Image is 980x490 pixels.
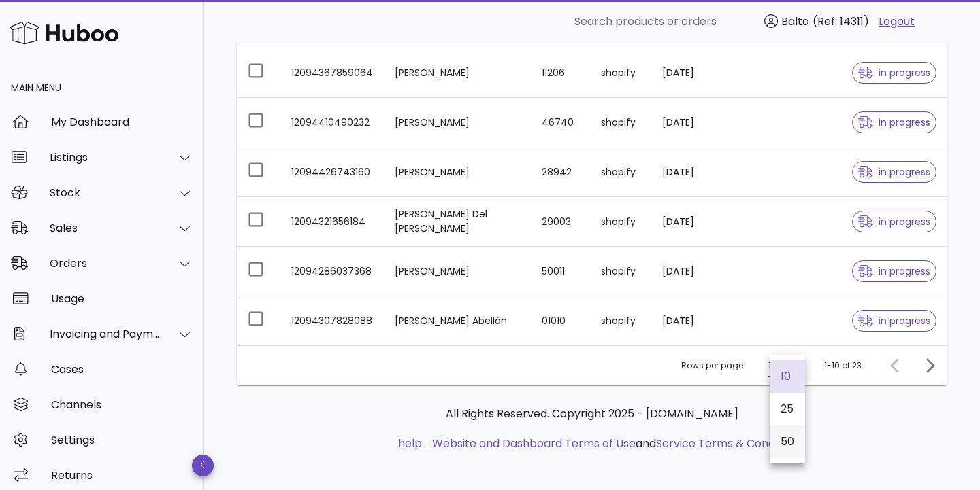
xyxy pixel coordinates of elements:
[51,363,193,376] div: Cases
[590,98,651,147] td: shopify
[51,434,193,447] div: Settings
[858,217,930,226] span: in progress
[50,328,161,340] div: Invoicing and Payments
[50,257,161,270] div: Orders
[531,48,590,98] td: 11206
[248,406,936,422] p: All Rights Reserved. Copyright 2025 - [DOMAIN_NAME]
[781,435,794,448] div: 50
[858,68,930,77] span: in progress
[858,266,930,276] span: in progress
[768,360,777,372] div: 10
[50,186,161,199] div: Stock
[280,48,384,98] td: 12094367859064
[531,98,590,147] td: 46740
[531,147,590,197] td: 28942
[781,370,794,383] div: 10
[50,151,161,164] div: Listings
[384,98,531,147] td: [PERSON_NAME]
[858,167,930,177] span: in progress
[280,147,384,197] td: 12094426743160
[51,292,193,305] div: Usage
[858,316,930,326] span: in progress
[10,18,118,48] img: Huboo Logo
[590,247,651,296] td: shopify
[681,346,798,385] div: Rows per page:
[651,48,716,98] td: [DATE]
[51,116,193,128] div: My Dashboard
[590,48,651,98] td: shopify
[651,147,716,197] td: [DATE]
[531,197,590,247] td: 29003
[398,436,422,451] a: help
[768,355,798,377] div: 10Rows per page:
[51,398,193,411] div: Channels
[813,14,869,29] span: (Ref: 14311)
[651,197,716,247] td: [DATE]
[531,247,590,296] td: 50011
[879,14,915,30] a: Logout
[280,98,384,147] td: 12094410490232
[590,147,651,197] td: shopify
[651,296,716,345] td: [DATE]
[590,197,651,247] td: shopify
[656,436,803,451] a: Service Terms & Conditions
[384,247,531,296] td: [PERSON_NAME]
[858,118,930,127] span: in progress
[427,436,803,452] li: and
[531,296,590,345] td: 01010
[280,197,384,247] td: 12094321656184
[384,48,531,98] td: [PERSON_NAME]
[651,98,716,147] td: [DATE]
[781,14,809,29] span: Balto
[50,222,161,234] div: Sales
[824,360,862,372] div: 1-10 of 23
[384,147,531,197] td: [PERSON_NAME]
[384,197,531,247] td: [PERSON_NAME] Del [PERSON_NAME]
[384,296,531,345] td: [PERSON_NAME] Abellán
[280,296,384,345] td: 12094307828088
[917,353,942,378] button: Next page
[51,469,193,482] div: Returns
[651,247,716,296] td: [DATE]
[590,296,651,345] td: shopify
[781,402,794,415] div: 25
[280,247,384,296] td: 12094286037368
[432,436,636,451] a: Website and Dashboard Terms of Use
